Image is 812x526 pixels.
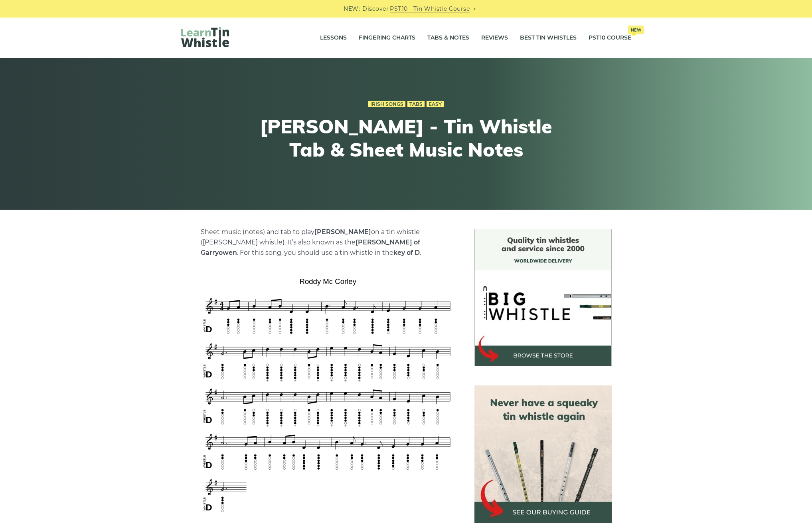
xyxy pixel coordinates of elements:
[474,229,612,366] img: BigWhistle Tin Whistle Store
[393,249,420,256] strong: key of D
[407,101,425,107] a: Tabs
[474,385,612,523] img: tin whistle buying guide
[427,28,469,48] a: Tabs & Notes
[201,227,455,258] p: Sheet music (notes) and tab to play on a tin whistle ([PERSON_NAME] whistle). It’s also known as ...
[368,101,405,107] a: Irish Songs
[181,27,229,47] img: LearnTinWhistle.com
[359,28,415,48] a: Fingering Charts
[628,26,644,34] span: New
[201,238,420,256] strong: [PERSON_NAME] of Garryowen
[481,28,508,48] a: Reviews
[320,28,347,48] a: Lessons
[314,228,371,236] strong: [PERSON_NAME]
[589,28,631,48] a: PST10 CourseNew
[201,274,455,517] img: Roddy Mc Corley Tin Whistle Tab & Sheet Music
[259,115,553,161] h1: [PERSON_NAME] - Tin Whistle Tab & Sheet Music Notes
[520,28,577,48] a: Best Tin Whistles
[427,101,444,107] a: Easy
